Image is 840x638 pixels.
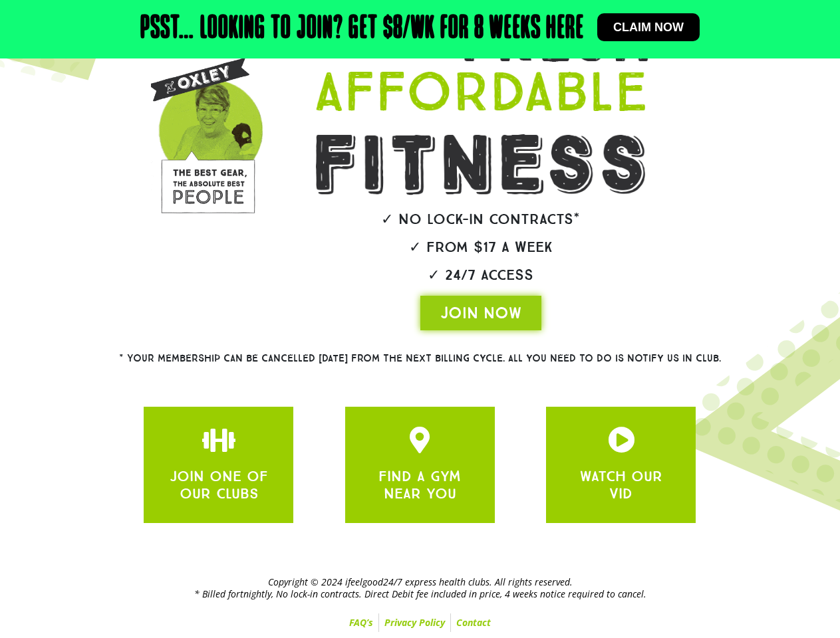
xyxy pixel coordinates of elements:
h2: Psst… Looking to join? Get $8/wk for 8 weeks here [140,13,584,45]
a: Contact [451,613,496,632]
h2: ✓ From $17 a week [275,240,686,255]
a: JOIN ONE OF OUR CLUBS [170,467,268,502]
a: JOIN ONE OF OUR CLUBS [406,427,433,453]
span: JOIN NOW [440,302,521,324]
h2: ✓ 24/7 Access [275,268,686,282]
h2: Copyright © 2024 ifeelgood24/7 express health clubs. All rights reserved. * Billed fortnightly, N... [7,576,833,600]
nav: Menu [7,613,833,632]
a: JOIN ONE OF OUR CLUBS [608,427,634,453]
a: FAQ’s [344,613,378,632]
a: Claim now [597,13,700,41]
span: Claim now [613,21,684,33]
a: WATCH OUR VID [580,467,662,502]
h2: ✓ No lock-in contracts* [275,212,686,227]
a: JOIN ONE OF OUR CLUBS [206,427,232,453]
a: Privacy Policy [379,613,450,632]
a: JOIN NOW [420,296,541,330]
a: FIND A GYM NEAR YOU [378,467,461,502]
h2: * Your membership can be cancelled [DATE] from the next billing cycle. All you need to do is noti... [71,354,770,364]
